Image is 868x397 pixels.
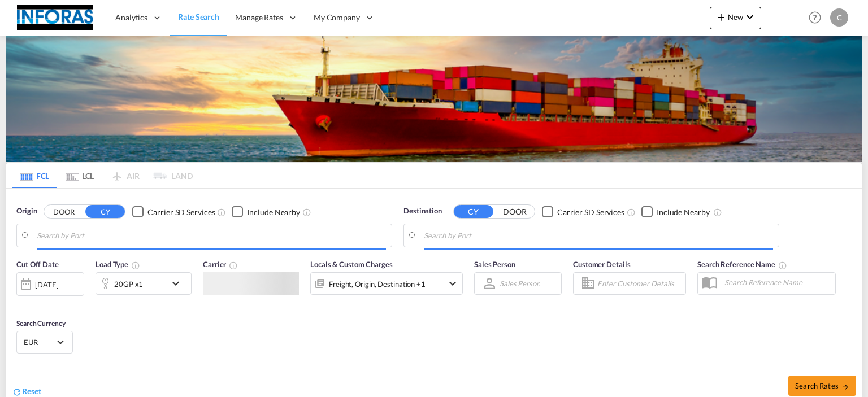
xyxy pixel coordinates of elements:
[805,8,824,27] span: Help
[597,275,682,292] input: Enter Customer Details
[17,5,93,30] img: eff75c7098ee11eeb65dd1c63e392380.jpg
[16,260,59,269] span: Cut Off Date
[714,12,757,21] span: New
[557,207,624,218] div: Carrier SD Services
[805,8,830,28] div: Help
[132,206,215,217] md-checkbox: Checkbox No Ink
[24,337,55,347] span: EUR
[131,261,140,270] md-icon: icon-information-outline
[424,227,773,244] input: Search by Port
[232,206,300,217] md-checkbox: Checkbox No Ink
[830,8,848,27] div: C
[178,12,219,21] span: Rate Search
[16,206,37,217] span: Origin
[573,260,630,269] span: Customer Details
[743,10,757,24] md-icon: icon-chevron-down
[247,207,300,218] div: Include Nearby
[446,277,459,290] md-icon: icon-chevron-down
[302,208,311,217] md-icon: Unchecked: Ignores neighbouring ports when fetching rates.Checked : Includes neighbouring ports w...
[44,206,84,219] button: DOOR
[310,272,463,295] div: Freight Origin Destination Factory Stuffingicon-chevron-down
[37,227,386,244] input: Search by Port
[147,207,215,218] div: Carrier SD Services
[203,260,238,269] span: Carrier
[403,206,442,217] span: Destination
[841,383,849,391] md-icon: icon-arrow-right
[697,260,787,269] span: Search Reference Name
[85,205,125,218] button: CY
[6,36,862,162] img: LCL+%26+FCL+BACKGROUND.png
[641,206,710,217] md-checkbox: Checkbox No Ink
[627,208,636,217] md-icon: Unchecked: Search for CY (Container Yard) services for all selected carriers.Checked : Search for...
[114,276,143,292] div: 20GP x1
[35,280,58,290] div: [DATE]
[12,163,57,188] md-tab-item: FCL
[169,277,188,290] md-icon: icon-chevron-down
[12,163,193,188] md-pagination-wrapper: Use the left and right arrow keys to navigate between tabs
[12,387,22,397] md-icon: icon-refresh
[542,206,624,217] md-checkbox: Checkbox No Ink
[314,12,360,23] span: My Company
[657,207,710,218] div: Include Nearby
[795,381,849,390] span: Search Rates
[329,276,426,292] div: Freight Origin Destination Factory Stuffing
[16,272,84,296] div: [DATE]
[719,274,835,291] input: Search Reference Name
[96,260,140,269] span: Load Type
[57,163,102,188] md-tab-item: LCL
[713,208,722,217] md-icon: Unchecked: Ignores neighbouring ports when fetching rates.Checked : Includes neighbouring ports w...
[217,208,226,217] md-icon: Unchecked: Search for CY (Container Yard) services for all selected carriers.Checked : Search for...
[235,12,283,23] span: Manage Rates
[229,261,238,270] md-icon: The selected Trucker/Carrierwill be displayed in the rate results If the rates are from another f...
[778,261,787,270] md-icon: Your search will be saved by the below given name
[16,295,25,310] md-datepicker: Select
[22,386,41,396] span: Reset
[310,260,393,269] span: Locals & Custom Charges
[96,272,192,295] div: 20GP x1icon-chevron-down
[714,10,728,24] md-icon: icon-plus 400-fg
[23,334,67,350] md-select: Select Currency: € EUREuro
[16,319,66,328] span: Search Currency
[474,260,515,269] span: Sales Person
[498,276,541,292] md-select: Sales Person
[115,12,147,23] span: Analytics
[710,7,761,29] button: icon-plus 400-fgNewicon-chevron-down
[495,206,535,219] button: DOOR
[454,205,493,218] button: CY
[788,376,856,396] button: Search Ratesicon-arrow-right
